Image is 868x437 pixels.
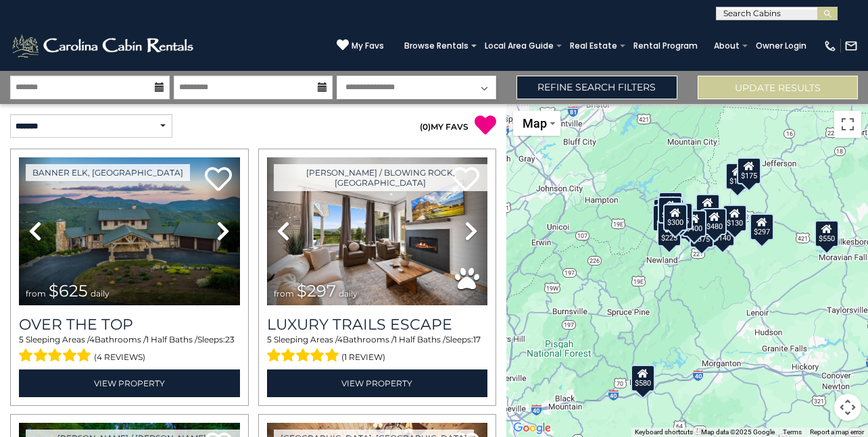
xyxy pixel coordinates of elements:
a: Add to favorites [205,165,232,195]
a: Owner Login [749,36,813,55]
span: (4 reviews) [94,349,145,366]
a: Open this area in Google Maps (opens a new window) [510,419,554,437]
span: 0 [423,122,428,132]
span: (1 review) [341,349,385,366]
a: View Property [19,369,240,397]
div: $400 [681,209,706,236]
span: 4 [337,334,343,344]
img: mail-regular-white.png [844,39,858,53]
div: $375 [689,220,713,247]
div: Sleeping Areas / Bathrooms / Sleeps: [19,334,240,366]
a: Over The Top [19,315,240,334]
div: $480 [702,207,726,234]
div: $425 [658,196,682,223]
img: thumbnail_168695581.jpeg [267,157,488,305]
div: $349 [696,194,720,221]
img: Google [510,419,554,437]
span: Map [523,116,547,130]
a: Banner Elk, [GEOGRAPHIC_DATA] [26,164,190,181]
a: My Favs [337,38,384,53]
div: $140 [710,219,735,246]
a: Luxury Trails Escape [267,315,488,334]
span: ( ) [420,122,431,132]
span: 4 [89,334,95,344]
img: thumbnail_167153549.jpeg [19,157,240,305]
a: Local Area Guide [478,36,560,55]
div: Sleeping Areas / Bathrooms / Sleeps: [267,334,488,366]
a: Rental Program [627,36,704,55]
span: daily [339,288,358,299]
div: $625 [669,203,693,230]
span: Map data ©2025 Google [701,428,775,436]
img: White-1-2.png [10,32,197,59]
div: $550 [815,220,839,247]
span: My Favs [352,40,384,52]
span: 5 [267,334,272,344]
button: Keyboard shortcuts [635,428,693,437]
div: $230 [652,204,676,231]
span: from [274,288,294,299]
span: 5 [19,334,24,344]
span: from [26,288,46,299]
span: 1 Half Baths / [146,334,197,344]
div: $225 [656,220,681,247]
button: Update Results [698,76,859,99]
span: $625 [49,281,88,301]
span: 17 [473,334,481,344]
a: View Property [267,369,488,397]
div: $175 [725,163,749,190]
div: $297 [749,213,773,240]
a: Report a map error [810,428,864,436]
div: $580 [630,364,654,391]
button: Map camera controls [834,394,861,421]
a: Terms [783,428,802,436]
span: daily [91,288,110,299]
button: Toggle fullscreen view [834,111,861,138]
div: $300 [663,204,688,231]
img: phone-regular-white.png [823,39,837,53]
div: $175 [736,157,761,184]
a: Refine Search Filters [516,76,677,99]
div: $130 [723,205,747,232]
a: About [707,36,746,55]
span: $297 [297,281,336,301]
button: Change map style [513,111,560,136]
span: 1 Half Baths / [394,334,445,344]
a: [PERSON_NAME] / Blowing Rock, [GEOGRAPHIC_DATA] [274,164,488,191]
span: 23 [225,334,235,344]
a: Real Estate [563,36,624,55]
a: Browse Rentals [397,36,475,55]
a: (0)MY FAVS [420,122,468,132]
div: $125 [658,191,683,218]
